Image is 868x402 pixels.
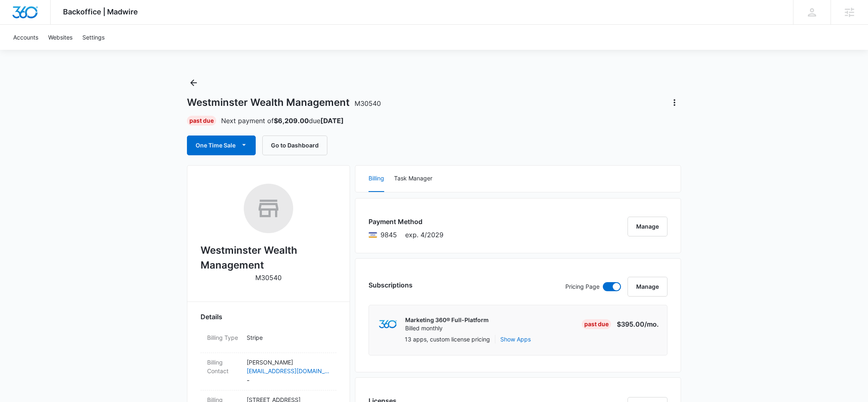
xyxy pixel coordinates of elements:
a: [EMAIL_ADDRESS][DOMAIN_NAME] [247,367,330,375]
h1: Westminster Wealth Management [187,96,381,109]
button: Billing [369,166,384,192]
dt: Billing Contact [207,358,240,375]
h3: Subscriptions [369,280,413,290]
dd: - [247,358,330,385]
div: Past Due [187,116,216,126]
button: Go to Dashboard [262,136,327,155]
button: One Time Sale [187,136,256,155]
h3: Payment Method [369,217,443,227]
p: Next payment of due [221,116,344,126]
p: Marketing 360® Full-Platform [405,316,489,324]
button: Task Manager [394,166,432,192]
p: M30540 [255,273,282,283]
p: Billed monthly [405,324,489,332]
dt: Billing Type [207,333,240,342]
span: Visa ending with [380,230,397,240]
div: Past Due [582,319,611,329]
span: exp. 4/2029 [405,230,443,240]
p: Pricing Page [565,282,600,291]
span: Backoffice | Madwire [63,7,138,16]
strong: $6,209.00 [274,117,309,125]
div: Billing TypeStripe [201,328,336,353]
p: Stripe [247,333,330,342]
span: M30540 [355,99,381,108]
button: Manage [628,217,667,236]
button: Back [187,76,200,89]
strong: [DATE] [320,117,344,125]
a: Settings [77,25,110,50]
p: [PERSON_NAME] [247,358,330,367]
a: Websites [43,25,77,50]
a: Accounts [8,25,43,50]
button: Actions [668,96,681,109]
h2: Westminster Wealth Management [201,243,336,273]
img: marketing360Logo [379,320,397,329]
p: $395.00 [617,319,659,329]
span: Details [201,312,222,322]
div: Billing Contact[PERSON_NAME][EMAIL_ADDRESS][DOMAIN_NAME]- [201,353,336,390]
button: Show Apps [500,335,531,344]
p: 13 apps, custom license pricing [405,335,490,344]
span: /mo. [644,320,659,328]
button: Manage [628,277,667,297]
